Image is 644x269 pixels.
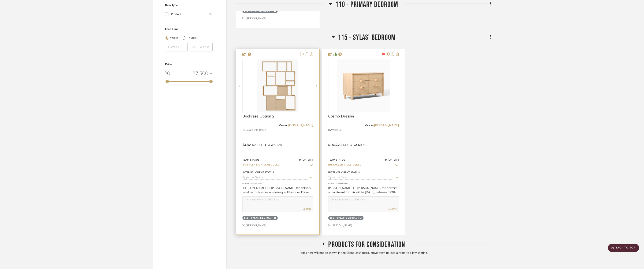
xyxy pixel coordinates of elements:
a: [DOMAIN_NAME] [374,124,399,127]
input: Type to Search… [328,176,394,180]
input: 20+ Weeks [190,43,213,51]
div: Product [171,11,209,18]
img: Cosmo Dresser [337,59,390,112]
div: [PERSON_NAME]: Hi [PERSON_NAME], the delivery window for tomorrows delivery will be from 11am-3pm... [242,186,313,195]
input: Type to Search… [328,163,394,167]
span: West Elm [331,128,342,132]
span: 115 - Sylas' Bedroom [338,33,395,42]
span: Lead Time [165,28,178,31]
div: 0 [328,59,399,113]
span: Products For Consideration [328,240,405,249]
input: Type to Search… [242,176,308,180]
div: 0 [243,59,313,113]
div: [PERSON_NAME]: Hi [PERSON_NAME], the delivery appointment for this will be [DATE], between 9:00AM... [328,186,399,195]
div: 115 - Sylas' Bedroom [244,217,272,220]
div: Team Status [242,158,259,162]
span: By [328,128,331,132]
label: Weeks [170,36,178,40]
div: Team Status [328,158,345,162]
button: Submit [303,207,311,211]
span: By [242,128,245,132]
span: Bookcase Option 2 [242,114,274,119]
span: Item Type [165,4,178,7]
span: View on [365,124,374,127]
button: Submit [388,207,397,211]
div: Internal Client Status [242,171,274,174]
span: on [298,159,301,161]
div: 115 - Sylas' Bedroom [330,217,358,220]
div: (1) [273,217,276,220]
div: Internal Client Status [328,171,360,174]
span: [DATE] [387,158,397,161]
a: [DOMAIN_NAME] [288,124,313,127]
span: Cosmo Dresser [328,114,354,119]
span: Design with Reach [245,128,266,132]
div: 110 - Primary Bedroom [244,10,272,13]
div: (7) [209,11,212,18]
span: [DATE] [301,158,310,161]
span: Price [165,63,172,66]
span: View on [279,124,288,127]
scroll-to-top-button: BACK TO TOP [608,244,639,252]
img: Bookcase Option 2 [257,59,298,112]
span: on [384,159,387,161]
div: 7,500 + [193,70,213,77]
input: Type to Search… [242,163,308,167]
input: 1 Week [165,43,188,51]
div: Items here will not be shown in the Client Dashboard, move them up into a room to allow sharing. [236,251,491,255]
label: In Stock [188,36,197,40]
div: (1) [273,10,276,13]
div: 0 [165,70,170,77]
div: (1) [358,217,362,220]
